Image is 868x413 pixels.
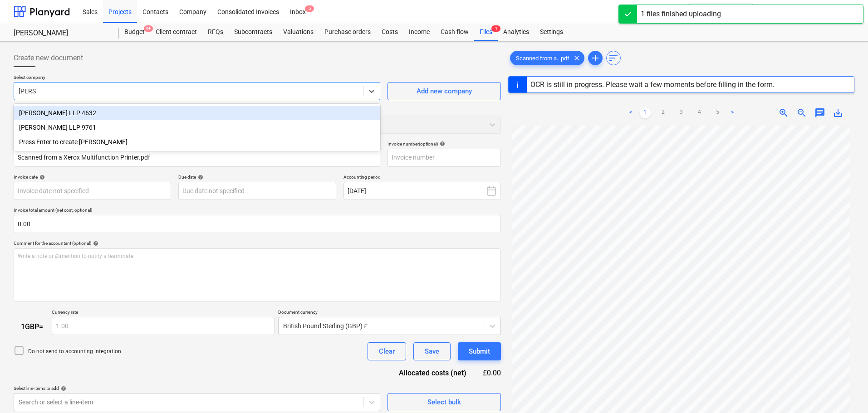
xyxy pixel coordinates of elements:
[144,25,153,32] span: 9+
[278,309,501,317] p: Document currency
[28,348,121,355] p: Do not send to accounting integration
[658,107,669,118] a: Page 2
[14,207,501,215] p: Invoice total amount (net cost, optional)
[14,240,501,246] div: Comment for the accountant (optional)
[305,5,314,12] span: 5
[319,23,376,41] a: Purchase orders
[178,174,336,180] div: Due date
[383,368,481,378] div: Allocated costs (net)
[833,107,843,118] span: save_alt
[727,107,738,118] a: Next page
[481,368,501,378] div: £0.00
[38,175,45,180] span: help
[694,107,705,118] a: Page 4
[229,23,278,41] a: Subcontracts
[823,369,868,413] iframe: Chat Widget
[403,23,435,41] a: Income
[14,135,380,149] div: Press Enter to create harpe
[202,23,229,41] a: RFQs
[387,82,501,100] button: Add new company
[469,345,490,357] div: Submit
[14,149,380,167] input: Document name
[438,141,445,146] span: help
[427,396,461,408] div: Select bulk
[387,141,501,147] div: Invoice number (optional)
[14,174,171,180] div: Invoice date
[52,309,275,317] p: Currency rate
[641,9,721,19] div: 1 files finished uploading
[376,23,403,41] a: Costs
[530,80,775,89] div: OCR is still in progress. Please wait a few moments before filling in the form.
[196,175,203,180] span: help
[368,342,406,360] button: Clear
[417,85,472,97] div: Add new company
[387,149,501,167] input: Invoice number
[14,120,380,135] div: [PERSON_NAME] LLP 9761
[458,342,501,360] button: Submit
[712,107,723,118] a: Page 5
[343,174,501,182] p: Accounting period
[676,107,687,118] a: Page 3
[59,386,66,391] span: help
[491,25,500,32] span: 1
[14,322,52,331] div: 1 GBP =
[387,393,501,411] button: Select bulk
[14,135,380,149] div: Press Enter to create [PERSON_NAME]
[474,23,498,41] a: Files1
[278,23,319,41] a: Valuations
[119,23,150,41] div: Budget
[640,107,651,118] a: Page 1 is your current page
[14,182,171,200] input: Invoice date not specified
[343,182,501,200] button: [DATE]
[435,23,474,41] a: Cash flow
[510,51,584,65] div: Scanned from a...pdf
[14,106,380,120] div: [PERSON_NAME] LLP 4632
[413,342,451,360] button: Save
[425,345,439,357] div: Save
[14,53,83,63] span: Create new document
[590,53,601,63] span: add
[379,345,395,357] div: Clear
[119,23,150,41] a: Budget9+
[14,106,380,120] div: Harper Macleod LLP 4632
[14,29,108,38] div: [PERSON_NAME]
[14,120,380,135] div: Harper Macleod LLP 9761
[625,107,636,118] a: Previous page
[178,182,336,200] input: Due date not specified
[14,215,501,233] input: Invoice total amount (net cost, optional)
[91,241,98,246] span: help
[814,107,825,118] span: chat
[778,107,789,118] span: zoom_in
[474,23,498,41] div: Files
[796,107,807,118] span: zoom_out
[498,23,535,41] a: Analytics
[608,53,619,63] span: sort
[14,385,380,391] div: Select line-items to add
[510,55,575,62] span: Scanned from a...pdf
[150,23,202,41] a: Client contract
[535,23,569,41] a: Settings
[571,53,582,63] span: clear
[14,74,380,82] p: Select company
